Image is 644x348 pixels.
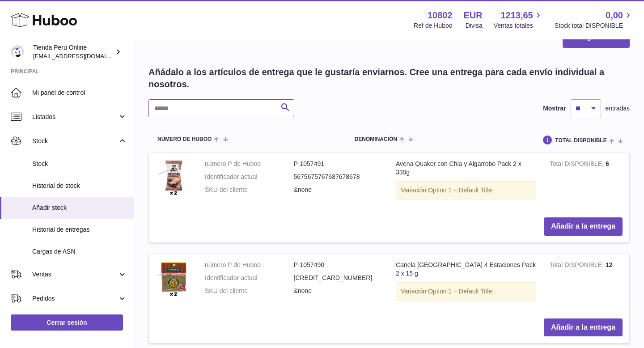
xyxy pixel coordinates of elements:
span: Listados [32,113,118,121]
span: Option 1 = Default Title; [428,288,494,295]
span: Total DISPONIBLE [555,138,606,144]
dd: 5675675767687678678 [294,173,383,181]
dd: [CREDIT_CARD_NUMBER] [294,274,383,282]
dd: P-1057491 [294,160,383,168]
img: Avena Quaker con Chia y Algarrobo Pack 2 x 330g [156,160,191,195]
span: Option 1 = Default Title; [428,187,494,194]
label: Mostrar [543,104,566,113]
span: Historial de entregas [32,225,127,234]
img: Canela China 4 Estaciones Pack 2 x 15 g [156,261,191,297]
td: Canela [GEOGRAPHIC_DATA] 4 Estaciones Pack 2 x 15 g [389,254,543,312]
a: 0,00 Stock total DISPONIBLE [555,9,633,30]
span: Ventas [32,270,118,279]
strong: Total DISPONIBLE [550,261,606,271]
strong: EUR [464,9,483,21]
button: Añadir a la entrega [544,318,623,337]
div: Ref de Huboo [414,21,452,30]
dd: &none [294,186,383,194]
h2: Añádalo a los artículos de entrega que le gustaría enviarnos. Cree una entrega para cada envío in... [148,66,630,90]
span: entradas [606,104,630,113]
dt: número P de Huboo [205,160,294,168]
button: Añadir a la entrega [544,217,623,236]
span: Número de Huboo [157,136,212,142]
span: Denominación [355,136,397,142]
span: Mi panel de control [32,89,127,97]
span: Cargas de ASN [32,247,127,256]
dt: SKU del cliente [205,287,294,295]
a: Cerrar sesión [11,314,123,331]
strong: 10802 [428,9,453,21]
div: Variación: [396,282,536,301]
td: Avena Quaker con Chia y Algarrobo Pack 2 x 330g [389,153,543,211]
dd: P-1057490 [294,261,383,269]
img: contacto@tiendaperuonline.com [11,45,24,59]
strong: Total DISPONIBLE [550,160,606,170]
div: Divisa [466,21,483,30]
span: Añadir stock [32,204,127,212]
span: Historial de stock [32,182,127,190]
dd: &none [294,287,383,295]
dt: Identificador actual [205,173,294,181]
span: Stock total DISPONIBLE [555,21,633,30]
td: 6 [543,153,629,211]
span: Pedidos [32,294,118,303]
div: Variación: [396,181,536,199]
dt: número P de Huboo [205,261,294,269]
span: Stock [32,160,127,168]
td: 12 [543,254,629,312]
span: 1213,65 [500,9,533,21]
span: Stock [32,137,118,145]
span: Ventas totales [494,21,543,30]
dt: Identificador actual [205,274,294,282]
span: 0,00 [606,9,623,21]
div: Tienda Perú Online [33,43,114,60]
span: [EMAIL_ADDRESS][DOMAIN_NAME] [33,52,131,59]
dt: SKU del cliente [205,186,294,194]
a: 1213,65 Ventas totales [494,9,543,30]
